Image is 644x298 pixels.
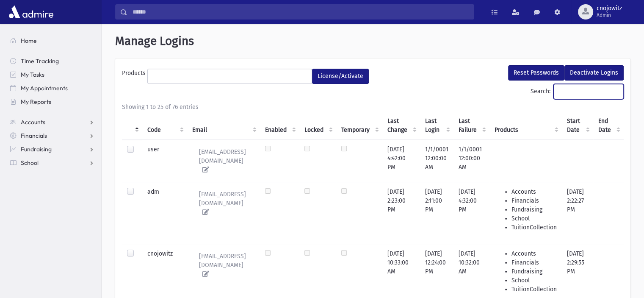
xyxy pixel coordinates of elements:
td: [DATE] 2:11:00 PM [420,182,453,244]
td: [DATE] 4:42:00 PM [382,139,420,182]
button: Reset Passwords [508,65,564,81]
th: Code : activate to sort column ascending [142,111,187,140]
td: user [142,139,187,182]
td: 1/1/0001 12:00:00 AM [453,139,489,182]
span: Financials [21,132,47,139]
label: Products [122,69,147,81]
a: [EMAIL_ADDRESS][DOMAIN_NAME] [192,145,255,177]
li: Accounts [511,249,557,258]
a: Time Tracking [3,54,101,68]
a: Fundraising [3,142,101,156]
span: Fundraising [21,145,52,153]
th: Temporary : activate to sort column ascending [336,111,382,140]
th: Last Failure : activate to sort column ascending [453,111,489,140]
a: School [3,156,101,170]
li: TuitionCollection [511,285,557,294]
li: Financials [511,196,557,205]
li: Fundraising [511,205,557,214]
div: Showing 1 to 25 of 76 entries [122,103,624,111]
input: Search [127,4,474,19]
li: TuitionCollection [511,223,557,232]
td: adm [142,182,187,244]
span: Accounts [21,118,45,126]
img: AdmirePro [7,3,55,20]
span: cnojowitz [597,5,622,12]
th: Locked : activate to sort column ascending [299,111,336,140]
th: : activate to sort column descending [122,111,142,140]
li: Fundraising [511,267,557,276]
span: School [21,159,39,167]
span: Admin [597,12,622,19]
a: Home [3,34,101,47]
a: My Appointments [3,81,101,95]
button: License/Activate [312,69,369,84]
a: My Tasks [3,68,101,81]
span: My Appointments [21,84,68,92]
th: Products : activate to sort column ascending [489,111,562,140]
a: Financials [3,129,101,142]
td: [DATE] 2:23:00 PM [382,182,420,244]
th: Last Change : activate to sort column ascending [382,111,420,140]
td: 1/1/0001 12:00:00 AM [420,139,453,182]
a: [EMAIL_ADDRESS][DOMAIN_NAME] [192,187,255,219]
th: End Date : activate to sort column ascending [593,111,624,140]
a: My Reports [3,95,101,109]
td: [DATE] 2:22:27 PM [562,182,593,244]
input: Search: [553,84,624,99]
h1: Manage Logins [115,34,630,48]
td: [DATE] 4:32:00 PM [453,182,489,244]
label: Search: [531,84,624,99]
a: [EMAIL_ADDRESS][DOMAIN_NAME] [192,249,255,281]
th: Email : activate to sort column ascending [187,111,260,140]
th: Last Login : activate to sort column ascending [420,111,453,140]
th: Start Date : activate to sort column ascending [562,111,593,140]
span: My Reports [21,98,51,106]
span: Time Tracking [21,57,59,65]
span: Home [21,37,37,45]
li: Financials [511,258,557,267]
li: School [511,276,557,285]
a: Accounts [3,115,101,129]
li: School [511,214,557,223]
span: My Tasks [21,71,44,78]
li: Accounts [511,187,557,196]
th: Enabled : activate to sort column ascending [260,111,299,140]
button: Deactivate Logins [564,65,624,81]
